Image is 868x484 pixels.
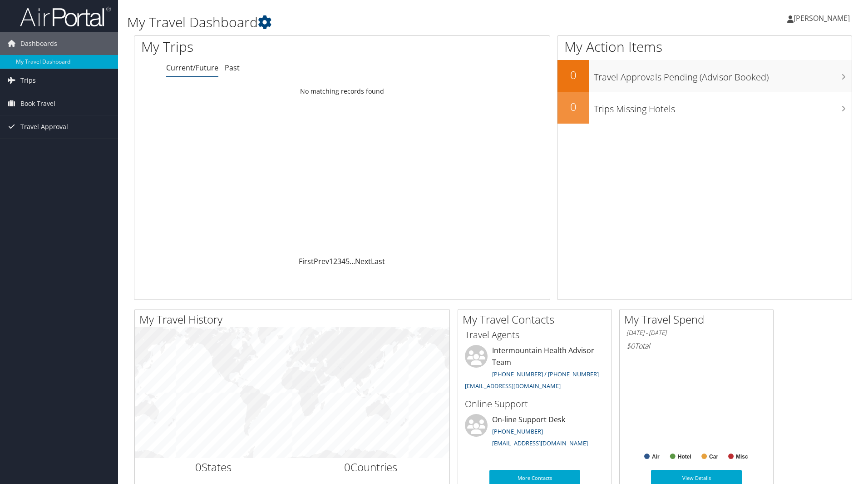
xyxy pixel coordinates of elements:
h3: Travel Approvals Pending (Advisor Booked) [594,66,852,84]
a: [PHONE_NUMBER] / [PHONE_NUMBER] [492,370,599,378]
h2: Countries [299,459,443,475]
span: Travel Approval [20,115,68,138]
h1: My Trips [141,37,370,56]
a: Past [225,63,240,73]
span: Dashboards [20,32,57,55]
h2: My Travel Contacts [463,312,612,327]
h3: Trips Missing Hotels [594,98,852,115]
text: Car [709,454,718,460]
h2: My Travel History [139,312,449,327]
span: Book Travel [20,92,55,115]
a: [EMAIL_ADDRESS][DOMAIN_NAME] [492,439,588,447]
img: airportal-logo.png [20,6,111,27]
text: Misc [736,454,748,460]
span: $0 [626,341,635,351]
a: 3 [337,256,341,266]
h6: Total [626,341,766,351]
a: 1 [329,256,333,266]
text: Hotel [678,454,691,460]
a: [PHONE_NUMBER] [492,427,543,435]
h1: My Travel Dashboard [127,13,615,32]
span: 0 [344,459,350,474]
li: On-line Support Desk [460,414,609,451]
h6: [DATE] - [DATE] [626,329,766,337]
li: Intermountain Health Advisor Team [460,345,609,394]
a: First [299,256,314,266]
h2: States [142,459,286,475]
h2: My Travel Spend [624,312,773,327]
h2: 0 [557,67,589,83]
a: Last [371,256,385,266]
span: 0 [195,459,202,474]
a: 2 [333,256,337,266]
a: 0Travel Approvals Pending (Advisor Booked) [557,60,852,92]
span: … [350,256,355,266]
a: 4 [341,256,345,266]
h1: My Action Items [557,37,852,56]
a: Current/Future [166,63,218,73]
a: 5 [345,256,350,266]
a: 0Trips Missing Hotels [557,92,852,124]
a: [PERSON_NAME] [787,5,859,32]
h3: Travel Agents [465,329,605,341]
h3: Online Support [465,398,605,410]
td: No matching records found [134,83,550,100]
a: Next [355,256,371,266]
a: [EMAIL_ADDRESS][DOMAIN_NAME] [465,382,561,390]
span: Trips [20,69,36,92]
text: Air [652,454,660,460]
h2: 0 [557,99,589,115]
a: Prev [314,256,329,266]
span: [PERSON_NAME] [794,13,850,23]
